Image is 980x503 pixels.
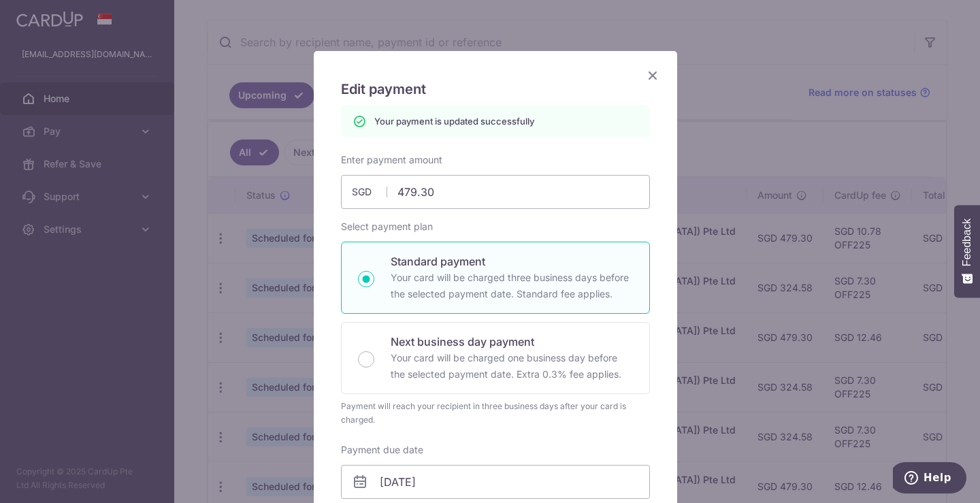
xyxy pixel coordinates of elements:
label: Enter payment amount [341,153,442,167]
p: Your card will be charged three business days before the selected payment date. Standard fee appl... [391,270,633,302]
label: Payment due date [341,443,423,457]
input: 0.00 [341,175,650,209]
button: Feedback - Show survey [954,205,980,297]
iframe: Opens a widget where you can find more information [893,462,966,496]
p: Next business day payment [391,334,633,350]
button: Close [644,67,661,84]
h5: Edit payment [341,78,650,100]
input: DD / MM / YYYY [341,465,650,499]
div: Payment will reach your recipient in three business days after your card is charged. [341,400,650,427]
p: Your card will be charged one business day before the selected payment date. Extra 0.3% fee applies. [391,350,633,383]
p: Your payment is updated successfully [374,114,534,128]
label: Select payment plan [341,220,433,233]
span: SGD [352,185,387,199]
span: Feedback [961,218,973,266]
p: Standard payment [391,253,633,270]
